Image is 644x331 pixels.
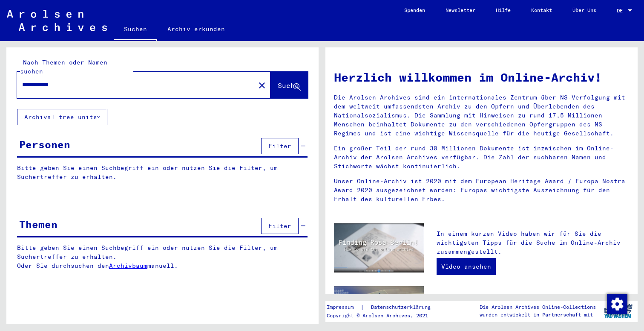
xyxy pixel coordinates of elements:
[17,243,308,270] p: Bitte geben Sie einen Suchbegriff ein oder nutzen Sie die Filter, um Suchertreffer zu erhalten. O...
[617,8,626,14] span: DE
[437,258,496,275] a: Video ansehen
[253,76,270,94] button: Clear
[114,19,157,41] a: Suchen
[327,312,441,319] p: Copyright © Arolsen Archives, 2021
[17,164,308,182] p: Bitte geben Sie einen Suchbegriff ein oder nutzen Sie die Filter, um Suchertreffer zu erhalten.
[327,303,360,312] a: Impressum
[17,109,107,125] button: Archival tree units
[278,81,299,90] span: Suche
[257,80,267,91] mat-icon: close
[261,138,299,154] button: Filter
[364,303,441,312] a: Datenschutzerklärung
[334,93,629,138] p: Die Arolsen Archives sind ein internationales Zentrum über NS-Verfolgung mit dem weltweit umfasse...
[480,303,596,311] p: Die Arolsen Archives Online-Collections
[270,72,308,98] button: Suche
[602,300,634,322] img: yv_logo.png
[607,294,627,314] img: Zustimmung ändern
[607,293,627,314] div: Zustimmung ändern
[19,137,70,152] div: Personen
[334,177,629,204] p: Unser Online-Archiv ist 2020 mit dem European Heritage Award / Europa Nostra Award 2020 ausgezeic...
[334,68,629,86] h1: Herzlich willkommen im Online-Archiv!
[19,217,57,232] div: Themen
[480,311,596,319] p: wurden entwickelt in Partnerschaft mit
[109,262,147,269] a: Archivbaum
[20,59,107,75] mat-label: Nach Themen oder Namen suchen
[7,10,107,31] img: Arolsen_neg.svg
[268,142,291,150] span: Filter
[334,144,629,171] p: Ein großer Teil der rund 30 Millionen Dokumente ist inzwischen im Online-Archiv der Arolsen Archi...
[268,222,291,230] span: Filter
[157,19,235,39] a: Archiv erkunden
[334,223,424,272] img: video.jpg
[437,229,629,256] p: In einem kurzen Video haben wir für Sie die wichtigsten Tipps für die Suche im Online-Archiv zusa...
[327,303,441,312] div: |
[261,218,299,234] button: Filter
